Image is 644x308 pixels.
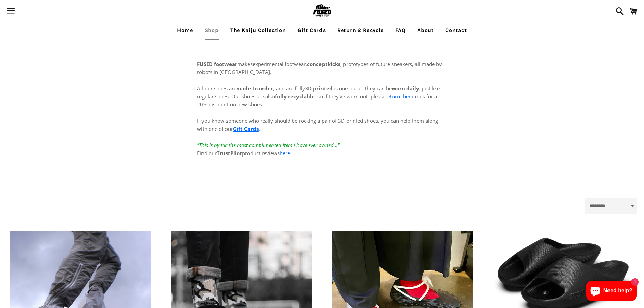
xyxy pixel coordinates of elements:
[305,85,333,92] strong: 3D printed
[385,93,413,100] a: return them
[440,22,472,39] a: Contact
[292,22,331,39] a: Gift Cards
[412,22,439,39] a: About
[197,142,340,148] em: "This is by far the most complimented item I have ever owned..."
[392,85,419,92] strong: worn daily
[199,22,224,39] a: Shop
[197,61,253,67] span: makes
[307,61,340,67] strong: conceptkicks
[280,150,290,157] a: here
[584,281,639,303] inbox-online-store-chat: Shopify online store chat
[197,61,442,75] span: experimental footwear, , prototypes of future sneakers, all made by robots in [GEOGRAPHIC_DATA].
[197,76,447,157] p: All our shoes are , and are fully as one piece. They can be , just like regular shoes. Our shoes ...
[197,61,237,67] strong: FUSED footwear
[236,85,273,92] strong: made to order
[172,22,198,39] a: Home
[233,125,259,132] a: Gift Cards
[332,22,389,39] a: Return 2 Recycle
[217,150,242,157] strong: TrustPilot
[225,22,291,39] a: The Kaiju Collection
[390,22,411,39] a: FAQ
[275,93,315,100] strong: fully recyclable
